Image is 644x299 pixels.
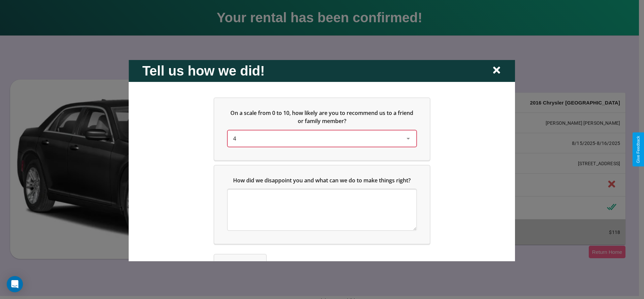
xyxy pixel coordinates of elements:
[7,276,23,292] div: Open Intercom Messenger
[233,176,411,184] span: How did we disappoint you and what can we do to make things right?
[228,109,416,125] h5: On a scale from 0 to 10, how likely are you to recommend us to a friend or family member?
[142,63,265,78] h2: Tell us how we did!
[214,98,430,160] div: On a scale from 0 to 10, how likely are you to recommend us to a friend or family member?
[636,136,641,163] div: Give Feedback
[233,134,236,142] span: 4
[231,109,415,124] span: On a scale from 0 to 10, how likely are you to recommend us to a friend or family member?
[228,130,416,146] div: On a scale from 0 to 10, how likely are you to recommend us to a friend or family member?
